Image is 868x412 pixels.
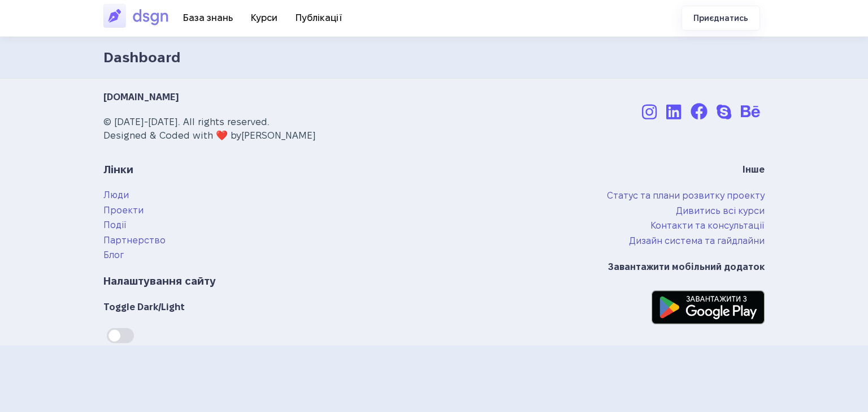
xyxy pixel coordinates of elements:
[103,190,129,200] a: Люди
[242,8,287,27] a: Курси
[650,218,765,234] a: Контакти та консультації
[607,188,765,204] a: Статус та плани розвитку проекту
[103,162,544,178] h3: Лінки
[103,91,544,104] h4: [DOMAIN_NAME]
[241,130,316,140] span: [PERSON_NAME]
[682,6,760,31] a: Приєднатись
[103,274,544,289] h3: Налаштування сайту
[103,220,127,230] a: Події
[544,261,765,273] h4: Завантажити мобільний додаток
[103,301,544,314] h4: Toggle Dark/Light
[174,8,242,27] a: База знань
[103,250,124,260] a: Блог
[103,235,166,245] a: Партнерство
[287,8,351,27] a: Публікації
[652,285,765,329] img: Завантажити з Google Play
[629,234,765,249] a: Дизайн система та гайдлайни
[103,3,174,29] img: DSGN Освітньо-професійний простір для амбітних
[676,204,765,219] a: Дивитись всі курси
[544,164,765,176] h4: Інше
[103,48,765,67] h1: Dashboard
[103,205,144,215] a: Проекти
[103,115,544,142] p: © [DATE]-[DATE]. All rights reserved. Designed & Coded with ❤️ by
